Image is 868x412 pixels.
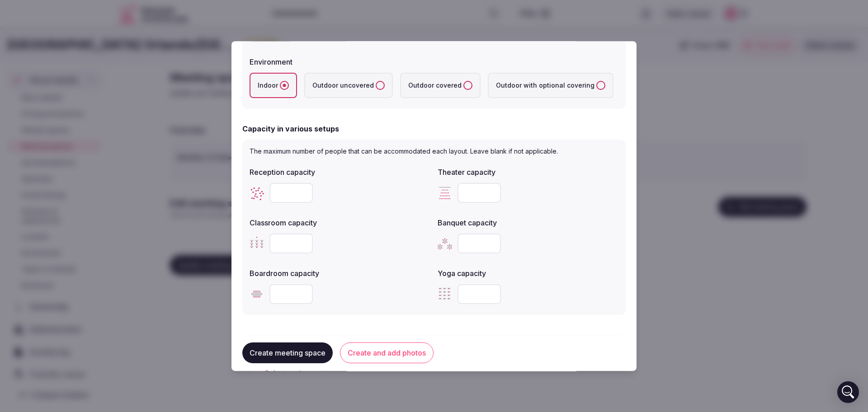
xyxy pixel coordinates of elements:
label: Indoor [250,73,297,98]
label: Outdoor covered [400,73,481,98]
label: Theater capacity [438,169,618,176]
button: Outdoor uncovered [376,81,385,90]
label: Yoga capacity [438,270,618,277]
button: Outdoor with optional covering [596,81,605,90]
h2: Capacity in various setups [242,123,339,134]
label: Boardroom capacity [250,270,430,277]
p: The maximum number of people that can be accommodated each layout. Leave blank if not applicable. [250,147,618,156]
button: Outdoor covered [463,81,472,90]
label: Environment [250,58,618,66]
button: Create meeting space [242,343,333,364]
label: Banquet capacity [438,219,618,226]
label: Outdoor with optional covering [488,73,613,98]
label: Classroom capacity [250,219,430,226]
button: Indoor [280,81,289,90]
label: Reception capacity [250,169,430,176]
button: Create and add photos [340,343,434,364]
label: Outdoor uncovered [304,73,393,98]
